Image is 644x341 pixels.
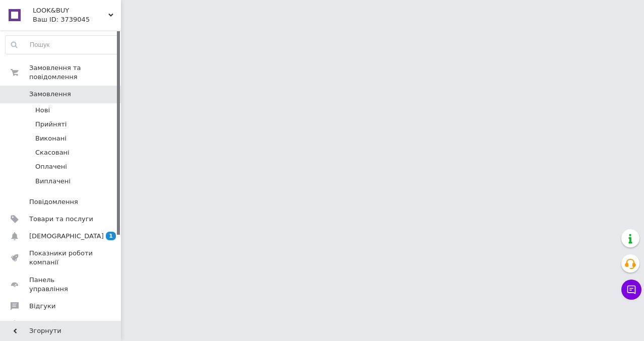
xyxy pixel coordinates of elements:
[35,134,67,143] span: Виконані
[35,106,50,115] span: Нові
[29,215,93,224] span: Товари та послуги
[35,148,70,157] span: Скасовані
[33,15,121,24] div: Ваш ID: 3739045
[29,319,56,328] span: Покупці
[29,197,78,207] span: Повідомлення
[6,36,118,54] input: Пошук
[106,232,116,240] span: 1
[29,90,71,99] span: Замовлення
[29,63,121,82] span: Замовлення та повідомлення
[35,162,67,171] span: Оплачені
[29,232,104,241] span: [DEMOGRAPHIC_DATA]
[33,6,108,15] span: LOOK&BUY
[621,280,641,300] button: Чат з покупцем
[29,249,93,267] span: Показники роботи компанії
[29,302,55,311] span: Відгуки
[29,276,93,294] span: Панель управління
[35,120,67,129] span: Прийняті
[35,177,71,186] span: Виплачені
